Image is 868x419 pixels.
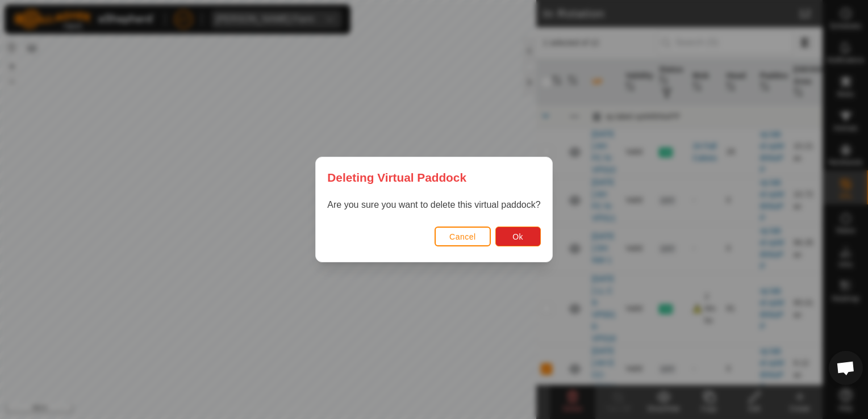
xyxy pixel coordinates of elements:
span: Deleting Virtual Paddock [327,169,466,186]
span: Ok [512,232,523,241]
span: Cancel [449,232,476,241]
button: Ok [495,227,541,246]
button: Cancel [435,227,491,246]
div: Open chat [829,351,863,385]
p: Are you sure you want to delete this virtual paddock? [327,198,540,212]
